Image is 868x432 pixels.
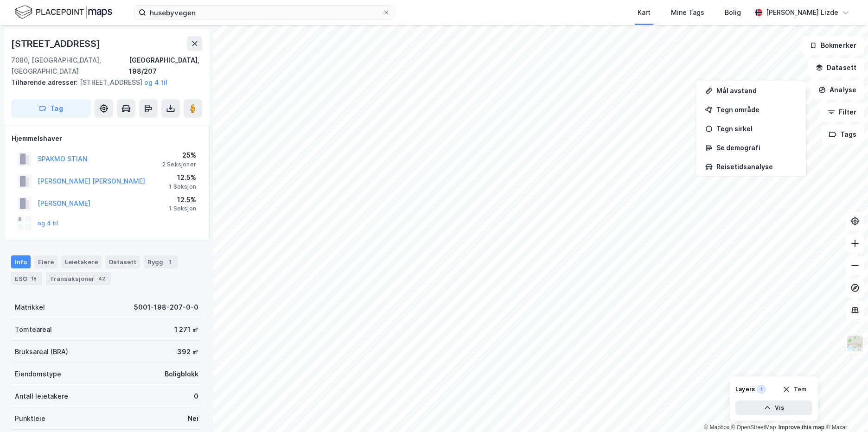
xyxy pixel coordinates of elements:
div: [STREET_ADDRESS] [11,36,102,51]
a: Improve this map [779,424,824,431]
div: Kontrollprogram for chat [822,388,868,432]
div: 1 [165,257,174,267]
div: Bygg [144,255,178,268]
div: Leietakere [61,255,102,268]
button: Vis [735,400,812,415]
div: 392 ㎡ [177,346,198,357]
div: 1 Seksjon [169,183,196,191]
div: Mål avstand [716,87,797,95]
div: Reisetidsanalyse [716,163,797,171]
div: Boligblokk [165,368,198,380]
div: Bruksareal (BRA) [15,346,68,357]
div: Eiere [34,255,57,268]
button: Tags [821,125,864,144]
div: Mine Tags [671,7,704,18]
div: Tegn område [716,106,797,114]
div: 1 Seksjon [169,205,196,212]
div: [PERSON_NAME] Lizde [766,7,838,18]
div: Info [11,255,31,268]
div: 5001-198-207-0-0 [134,302,198,313]
div: 2 Seksjoner [162,161,196,168]
div: Punktleie [15,413,45,424]
div: 18 [29,274,38,283]
div: 1 271 ㎡ [174,324,198,335]
button: Datasett [808,58,864,77]
button: Filter [820,103,864,121]
div: 12.5% [169,194,196,205]
input: Søk på adresse, matrikkel, gårdeiere, leietakere eller personer [146,6,383,19]
div: Datasett [105,255,140,268]
iframe: Chat Widget [822,388,868,432]
a: Mapbox [704,424,729,431]
div: Tegn sirkel [716,125,797,133]
div: 25% [162,150,196,161]
div: 7080, [GEOGRAPHIC_DATA], [GEOGRAPHIC_DATA] [11,55,129,77]
div: 1 [757,385,766,394]
img: Z [846,335,864,352]
div: 42 [96,274,107,283]
div: Matrikkel [15,302,45,313]
div: [STREET_ADDRESS] [11,77,195,88]
div: Hjemmelshaver [12,133,202,144]
button: Tøm [777,382,812,397]
img: logo.f888ab2527a4732fd821a326f86c7f29.svg [15,4,112,20]
div: Layers [735,386,755,393]
div: Tomteareal [15,324,52,335]
div: Antall leietakere [15,391,68,402]
div: ESG [11,272,42,285]
div: Nei [188,413,198,424]
div: Bolig [725,7,741,18]
a: OpenStreetMap [731,424,776,431]
div: 12.5% [169,172,196,183]
div: Eiendomstype [15,368,61,380]
div: Kart [638,7,651,18]
div: [GEOGRAPHIC_DATA], 198/207 [129,55,202,77]
button: Bokmerker [802,36,864,55]
div: Se demografi [716,144,797,152]
button: Tag [11,99,91,118]
div: Transaksjoner [46,272,111,285]
div: 0 [194,391,198,402]
span: Tilhørende adresser: [11,78,80,86]
button: Analyse [811,81,864,99]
